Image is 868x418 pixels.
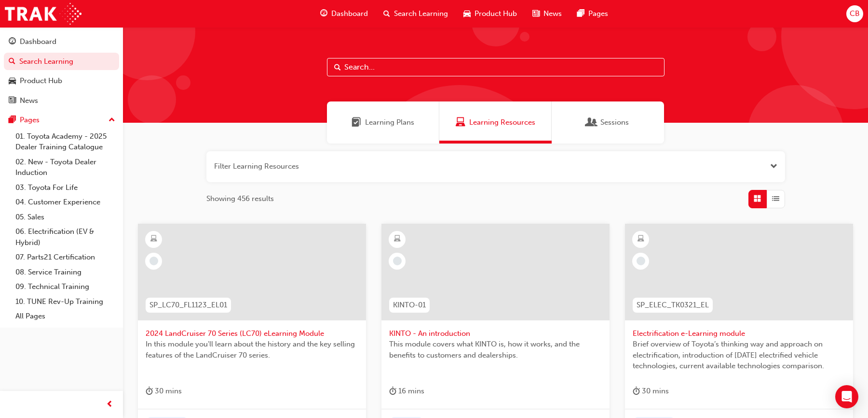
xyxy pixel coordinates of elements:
[12,250,119,265] a: 07. Parts21 Certification
[146,339,358,360] span: In this module you'll learn about the history and the key selling features of the LandCruiser 70 ...
[12,210,119,225] a: 05. Sales
[4,72,119,90] a: Product Hub
[525,4,570,24] a: news-iconNews
[320,8,327,20] span: guage-icon
[383,8,390,20] span: search-icon
[9,97,16,105] span: news-icon
[4,111,119,129] button: Pages
[12,265,119,280] a: 08. Service Training
[570,4,616,24] a: pages-iconPages
[9,77,16,86] span: car-icon
[331,8,368,19] span: Dashboard
[12,224,119,250] a: 06. Electrification (EV & Hybrid)
[552,101,664,144] a: SessionsSessions
[146,385,182,397] div: 30 mins
[12,129,119,155] a: 01. Toyota Academy - 2025 Dealer Training Catalogue
[393,257,402,265] span: learningRecordVerb_NONE-icon
[20,36,56,47] div: Dashboard
[637,257,645,265] span: learningRecordVerb_NONE-icon
[770,161,777,172] button: Open the filter
[633,328,845,339] span: Electrification e-Learning module
[20,115,40,126] div: Pages
[20,95,38,106] div: News
[633,339,845,372] span: Brief overview of Toyota’s thinking way and approach on electrification, introduction of [DATE] e...
[150,233,157,245] span: learningResourceType_ELEARNING-icon
[588,8,608,19] span: Pages
[637,233,644,245] span: learningResourceType_ELEARNING-icon
[587,117,597,128] span: Sessions
[389,328,602,339] span: KINTO - An introduction
[352,117,361,128] span: Learning Plans
[772,193,779,204] span: List
[393,300,426,311] span: KINTO-01
[633,385,640,397] span: duration-icon
[327,58,665,76] input: Search...
[846,5,863,22] button: CB
[9,116,16,125] span: pages-icon
[600,117,629,128] span: Sessions
[543,8,562,19] span: News
[4,53,119,71] a: Search Learning
[850,8,860,19] span: CB
[149,300,227,311] span: SP_LC70_FL1123_EL01
[389,385,396,397] span: duration-icon
[439,101,552,144] a: Learning ResourcesLearning Resources
[12,309,119,324] a: All Pages
[754,193,761,204] span: Grid
[12,294,119,309] a: 10. TUNE Rev-Up Training
[394,8,448,19] span: Search Learning
[637,300,709,311] span: SP_ELEC_TK0321_EL
[456,4,525,24] a: car-iconProduct Hub
[532,8,540,20] span: news-icon
[4,31,119,111] button: DashboardSearch LearningProduct HubNews
[365,117,414,128] span: Learning Plans
[376,4,456,24] a: search-iconSearch Learning
[12,180,119,195] a: 03. Toyota For Life
[469,117,535,128] span: Learning Resources
[149,257,158,265] span: learningRecordVerb_NONE-icon
[12,279,119,294] a: 09. Technical Training
[389,385,424,397] div: 16 mins
[327,101,439,144] a: Learning PlansLearning Plans
[5,3,81,25] img: Trak
[577,8,584,20] span: pages-icon
[456,117,465,128] span: Learning Resources
[463,8,471,20] span: car-icon
[334,62,341,73] span: Search
[12,195,119,210] a: 04. Customer Experience
[475,8,517,19] span: Product Hub
[108,114,115,127] span: up-icon
[394,233,401,245] span: learningResourceType_ELEARNING-icon
[12,155,119,180] a: 02. New - Toyota Dealer Induction
[9,38,16,46] span: guage-icon
[146,328,358,339] span: 2024 LandCruiser 70 Series (LC70) eLearning Module
[312,4,376,24] a: guage-iconDashboard
[106,399,113,411] span: prev-icon
[4,33,119,51] a: Dashboard
[389,339,602,360] span: This module covers what KINTO is, how it works, and the benefits to customers and dealerships.
[633,385,669,397] div: 30 mins
[20,75,62,86] div: Product Hub
[4,92,119,110] a: News
[835,385,858,408] div: Open Intercom Messenger
[146,385,153,397] span: duration-icon
[206,193,274,204] span: Showing 456 results
[9,58,15,66] span: search-icon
